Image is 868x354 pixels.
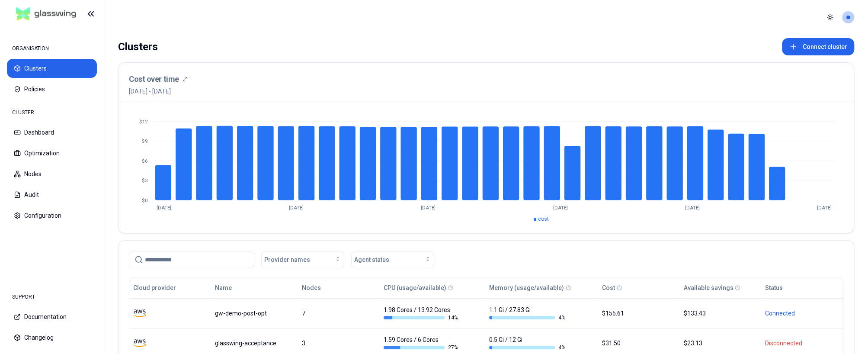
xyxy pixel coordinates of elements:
button: Memory (usage/available) [489,279,564,296]
div: 0.5 Gi / 12 Gi [489,335,565,351]
div: ORGANISATION [7,40,97,57]
button: Nodes [7,164,97,183]
tspan: [DATE] [421,205,436,210]
div: glasswing-acceptance [215,339,294,348]
button: CPU (usage/available) [384,279,446,296]
div: $31.50 [602,339,676,348]
tspan: [DATE] [157,205,171,210]
h3: Cost over time [129,73,179,85]
button: Policies [7,80,97,99]
div: 1.59 Cores / 6 Cores [384,335,460,351]
div: 14 % [384,314,460,321]
img: GlassWing [13,4,80,24]
button: Cost [602,279,615,296]
button: Cloud provider [133,279,176,296]
div: Clusters [118,38,158,55]
button: Dashboard [7,123,97,142]
tspan: $6 [142,158,147,164]
span: [DATE] - [DATE] [129,87,188,96]
div: gw-demo-post-opt [215,309,294,318]
tspan: $3 [142,178,147,183]
div: Disconnected [765,339,839,348]
button: Changelog [7,328,97,347]
button: Provider names [261,251,344,268]
button: Clusters [7,59,97,78]
button: Optimization [7,144,97,163]
div: Connected [765,309,839,318]
button: Name [215,279,232,296]
tspan: $0 [142,197,147,203]
button: Nodes [302,279,321,296]
div: $23.13 [683,339,757,348]
span: Provider names [264,255,310,264]
div: CLUSTER [7,104,97,121]
button: Audit [7,185,97,204]
tspan: [DATE] [685,205,700,210]
button: Documentation [7,307,97,326]
span: cost [538,216,549,222]
div: 1.1 Gi / 27.83 Gi [489,306,565,321]
div: 1.98 Cores / 13.92 Cores [384,306,460,321]
div: $155.61 [602,309,676,318]
div: $133.43 [683,309,757,318]
div: 4 % [489,344,565,351]
div: 4 % [489,314,565,321]
img: aws [133,307,146,320]
img: aws [133,337,146,350]
button: Agent status [351,251,434,268]
tspan: [DATE] [289,205,304,210]
div: 27 % [384,344,460,351]
tspan: $9 [142,138,147,144]
span: Agent status [354,255,389,264]
div: Status [765,283,783,292]
button: Available savings [683,279,733,296]
button: Connect cluster [782,38,854,55]
div: 7 [302,309,376,318]
div: SUPPORT [7,288,97,306]
tspan: [DATE] [553,205,567,210]
tspan: [DATE] [817,205,832,210]
button: Configuration [7,206,97,225]
tspan: $12 [139,119,148,125]
div: 3 [302,339,376,348]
